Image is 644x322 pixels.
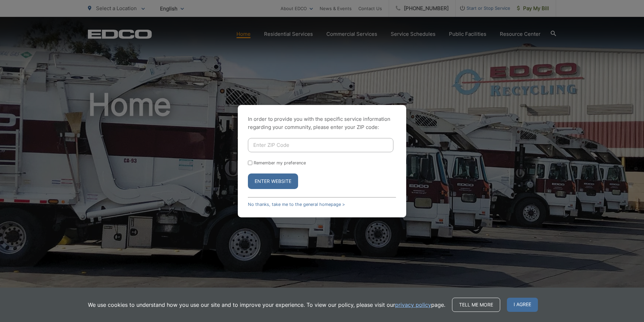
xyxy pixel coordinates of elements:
input: Enter ZIP Code [248,138,393,152]
label: Remember my preference [254,160,306,165]
a: Tell me more [452,298,500,312]
p: In order to provide you with the specific service information regarding your community, please en... [248,115,396,131]
a: No thanks, take me to the general homepage > [248,202,345,207]
button: Enter Website [248,173,298,189]
p: We use cookies to understand how you use our site and to improve your experience. To view our pol... [88,301,445,309]
a: privacy policy [395,301,431,309]
span: I agree [507,298,538,312]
